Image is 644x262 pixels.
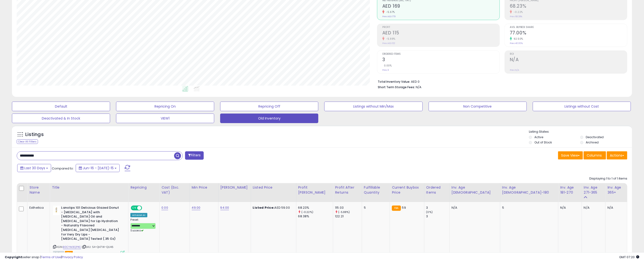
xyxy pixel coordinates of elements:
[29,185,48,195] div: Store Name
[220,102,318,111] button: Repricing Off
[301,210,313,214] small: (-0.22%)
[402,205,406,210] span: 59
[510,57,627,63] h2: N/A
[586,140,599,144] label: Archived
[161,185,187,195] div: Cost (Exc. VAT)
[132,206,138,210] span: ON
[192,205,201,210] a: 49.00
[452,185,498,195] div: Inv. Age [DEMOGRAPHIC_DATA]
[220,114,318,123] button: Old Inventory
[53,251,64,255] span: All listings currently available for purchase on Amazon
[392,185,422,195] div: Current Buybox Price
[426,214,449,218] div: 3
[220,205,229,210] a: 94.00
[382,26,500,29] span: Profit
[82,245,113,249] span: | SKU: 54-QH7W-QU46
[130,213,147,217] div: Amazon AI
[130,218,156,232] div: Preset:
[253,185,294,190] div: Listed Price
[52,185,126,190] div: Title
[510,3,627,10] h2: 68.23%
[607,185,625,195] div: Inv. Age 365+
[510,26,627,29] span: Avg. Buybox Share
[584,185,604,195] div: Inv. Age 271-365
[364,185,388,195] div: Fulfillable Quantity
[63,245,81,249] a: B0CYM3QP4C
[382,30,500,37] h2: AED 115
[83,166,114,170] span: Jun-16 - [DATE]-15
[335,185,360,195] div: Profit After Returns
[382,42,395,45] small: Prev: AED 122
[560,206,578,210] div: N/A
[29,206,46,210] div: Esthetica
[192,185,216,190] div: Min Price
[529,130,632,134] p: Listing States:
[535,140,552,144] label: Out of Stock
[587,153,602,158] span: Columns
[130,229,144,232] span: Success
[510,69,519,71] small: Prev: N/A
[382,69,389,71] small: Prev: 3
[416,85,421,89] span: N/A
[510,53,627,55] span: ROI
[53,206,60,215] img: 21Ljkwjm-uL._SL40_.jpg
[25,131,44,138] h5: Listings
[364,206,386,210] div: 5
[382,57,500,63] h2: 3
[378,78,624,84] li: AED 0
[382,53,500,55] span: Ordered Items
[298,214,333,218] div: 68.38%
[535,135,543,139] label: Active
[384,10,395,14] small: -5.67%
[378,85,415,89] b: Short Term Storage Fees:
[619,255,639,259] span: 2025-08-16 07:20 GMT
[5,255,83,260] div: seller snap | |
[24,166,45,170] span: Last 30 Days
[185,151,204,160] button: Filters
[607,206,623,210] div: N/A
[76,164,120,172] button: Jun-16 - [DATE]-15
[429,102,527,111] button: Non Competitive
[533,102,631,111] button: Listings without Cost
[378,80,410,84] b: Total Inventory Value:
[161,205,168,210] a: 0.00
[17,139,38,144] div: Clear All Filters
[510,30,627,37] h2: 77.00%
[607,151,627,159] button: Actions
[62,255,83,259] a: Privacy Policy
[338,210,350,214] small: (-5.88%)
[335,206,362,210] div: 115.03
[130,185,157,190] div: Repricing
[560,185,580,195] div: Inv. Age 181-270
[253,206,293,210] div: AED 59.00
[116,114,214,123] button: VIEW1
[253,205,275,210] b: Listed Price:
[52,166,74,171] span: Compared to:
[510,42,523,45] small: Prev: 40.00%
[510,15,522,18] small: Prev: 68.38%
[65,251,73,255] span: FBA
[502,185,556,195] div: Inv. Age [DEMOGRAPHIC_DATA]-180
[5,255,22,259] strong: Copyright
[426,210,433,214] small: (0%)
[41,255,61,259] a: Terms of Use
[392,206,401,211] small: FBA
[426,206,449,210] div: 3
[116,102,214,111] button: Repricing On
[452,206,496,210] div: N/A
[61,206,119,242] b: Lanolips 101 Delicious Glazed Donut - [MEDICAL_DATA] with [MEDICAL_DATA] Oil and [MEDICAL_DATA] f...
[17,164,51,172] button: Last 30 Days
[512,10,523,14] small: -0.22%
[382,15,396,18] small: Prev: AED 179
[382,64,392,67] small: 0.00%
[382,3,500,10] h2: AED 169
[502,206,555,210] div: 5
[558,151,583,159] button: Save View
[586,135,604,139] label: Deactivated
[298,206,333,210] div: 68.23%
[12,102,110,111] button: Default
[426,185,447,195] div: Ordered Items
[512,37,523,41] small: 92.50%
[335,214,362,218] div: 122.21
[584,151,606,159] button: Columns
